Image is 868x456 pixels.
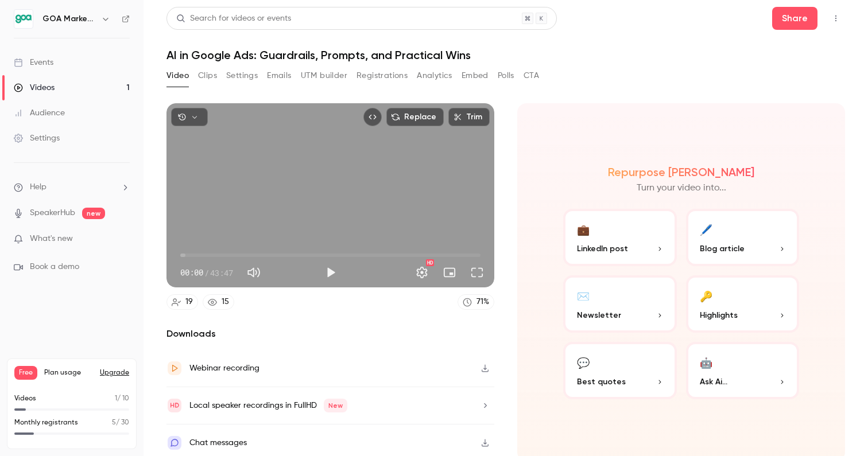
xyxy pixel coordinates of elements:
div: Local speaker recordings in FullHD [189,399,347,412]
a: 15 [203,294,234,310]
h1: AI in Google Ads: Guardrails, Prompts, and Practical Wins [166,48,845,62]
button: 🤖Ask Ai... [686,342,800,399]
button: Play [319,261,342,284]
h2: Repurpose [PERSON_NAME] [608,165,754,179]
li: help-dropdown-opener [14,181,130,193]
a: 19 [166,294,198,310]
a: SpeakerHub [30,207,75,219]
div: 🔑 [700,287,712,305]
button: Turn on miniplayer [438,261,461,284]
button: Upgrade [100,368,129,377]
p: / 30 [112,418,129,428]
span: New [324,399,347,412]
span: LinkedIn post [577,243,628,255]
button: Clips [198,67,217,85]
span: Plan usage [44,368,93,377]
div: 19 [185,296,193,308]
button: Video [166,67,189,85]
button: 💬Best quotes [563,342,677,399]
button: Trim [448,108,490,126]
button: CTA [524,67,539,85]
button: Settings [226,67,258,85]
div: Search for videos or events [176,13,291,25]
button: Replace [386,108,444,126]
a: 71% [458,294,494,310]
div: Settings [14,132,60,144]
div: 🖊️ [700,220,712,238]
h6: GOA Marketing [42,13,96,25]
div: 💬 [577,353,590,371]
button: ✉️Newsletter [563,275,677,333]
button: Top Bar Actions [827,9,845,28]
span: Best quotes [577,376,626,388]
div: 💼 [577,220,590,238]
p: / 10 [115,393,129,404]
button: UTM builder [301,67,347,85]
span: Newsletter [577,309,621,321]
button: Share [772,7,817,30]
button: 💼LinkedIn post [563,209,677,266]
span: / [204,267,209,279]
button: Mute [242,261,265,284]
span: 43:47 [210,267,233,279]
h2: Downloads [166,327,494,341]
button: 🔑Highlights [686,275,800,333]
div: 15 [222,296,229,308]
button: Registrations [356,67,408,85]
span: What's new [30,233,73,245]
span: Help [30,181,46,193]
p: Videos [14,393,36,404]
div: 00:00 [180,267,233,279]
div: Audience [14,107,65,119]
div: 🤖 [700,353,712,371]
img: GOA Marketing [14,10,33,28]
button: Embed [462,67,489,85]
button: Full screen [466,261,489,284]
p: Turn your video into... [637,181,726,195]
button: 🖊️Blog article [686,209,800,266]
span: 5 [112,419,116,426]
button: Polls [498,67,514,85]
div: Events [14,57,53,68]
span: new [82,208,105,219]
button: Settings [410,261,433,284]
span: Book a demo [30,261,79,273]
span: 00:00 [180,267,203,279]
div: Webinar recording [189,361,259,375]
span: Blog article [700,243,745,255]
button: Embed video [363,108,382,126]
p: Monthly registrants [14,418,78,428]
div: ✉️ [577,287,590,305]
div: Videos [14,82,55,93]
button: Emails [267,67,291,85]
div: HD [426,259,434,266]
span: Free [14,366,37,380]
span: Highlights [700,309,738,321]
span: Ask Ai... [700,376,727,388]
span: 1 [115,395,117,402]
iframe: Noticeable Trigger [116,234,130,244]
button: Analytics [417,67,452,85]
div: Chat messages [189,436,247,450]
div: 71 % [476,296,489,308]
